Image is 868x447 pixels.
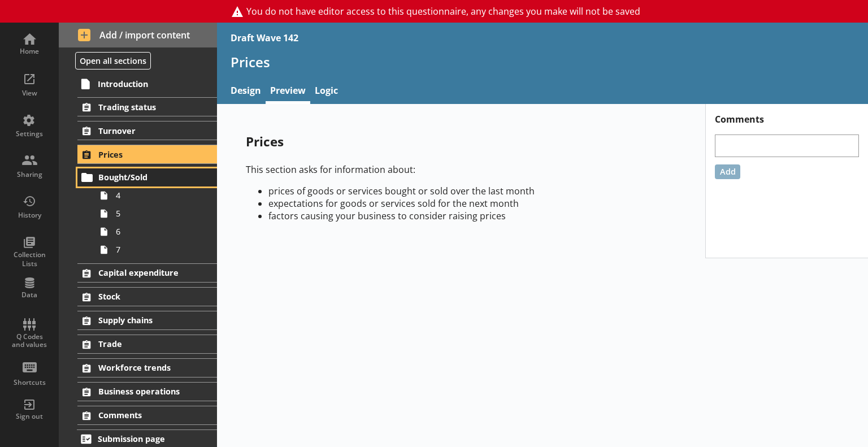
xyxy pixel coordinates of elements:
span: Trade [98,338,197,349]
h1: Prices [231,53,854,71]
a: 7 [95,241,217,259]
li: Supply chains [59,311,217,330]
span: 7 [116,244,201,255]
span: Supply chains [98,315,197,326]
div: Q Codes and values [10,333,49,349]
span: Business operations [98,386,197,397]
a: Supply chains [77,311,217,330]
a: Business operations [77,382,217,401]
button: Open all sections [75,52,151,70]
span: Add / import content [78,29,198,41]
li: Trade [59,335,217,354]
div: Sign out [10,412,49,421]
a: Trade [77,335,217,354]
a: Turnover [77,121,217,140]
a: Design [226,80,266,104]
li: Stock [59,287,217,306]
li: Bought/Sold4567 [83,168,217,259]
div: History [10,211,49,220]
h1: Comments [706,104,868,125]
a: Workforce trends [77,358,217,377]
span: 6 [116,226,201,237]
span: Submission page [98,433,197,444]
a: Logic [310,80,342,104]
a: 6 [95,223,217,241]
div: Shortcuts [10,378,49,387]
a: Stock [77,287,217,306]
div: Home [10,47,49,56]
li: Capital expenditure [59,263,217,283]
li: Turnover [59,121,217,140]
li: expectations for goods or services sold for the next month [268,197,676,210]
a: Prices [77,145,217,164]
span: Prices [98,149,197,160]
a: Introduction [77,75,217,93]
div: Draft Wave 142 [231,32,298,44]
a: Preview [266,80,310,104]
li: PricesBought/Sold4567 [59,145,217,258]
span: Bought/Sold [98,172,197,183]
span: 4 [116,190,201,201]
li: Business operations [59,382,217,401]
span: Capital expenditure [98,267,197,278]
div: Collection Lists [10,250,49,268]
span: Introduction [98,79,197,89]
li: prices of goods or services bought or sold over the last month [268,185,676,197]
p: This section asks for information about: [246,163,676,176]
a: Capital expenditure [77,263,217,283]
li: factors causing your business to consider raising prices [268,210,676,222]
a: 4 [95,186,217,205]
span: Comments [98,410,197,420]
span: Workforce trends [98,362,197,373]
p: Prices [246,133,676,150]
a: 5 [95,205,217,223]
a: Comments [77,406,217,425]
div: Data [10,290,49,300]
div: Sharing [10,170,49,179]
div: Settings [10,129,49,138]
li: Comments [59,406,217,425]
span: Trading status [98,102,197,112]
li: Workforce trends [59,358,217,377]
div: View [10,89,49,98]
a: Trading status [77,97,217,116]
a: Bought/Sold [77,168,217,186]
span: Stock [98,291,197,302]
span: Turnover [98,125,197,136]
li: Trading status [59,97,217,116]
button: Add / import content [59,23,217,47]
span: 5 [116,208,201,219]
